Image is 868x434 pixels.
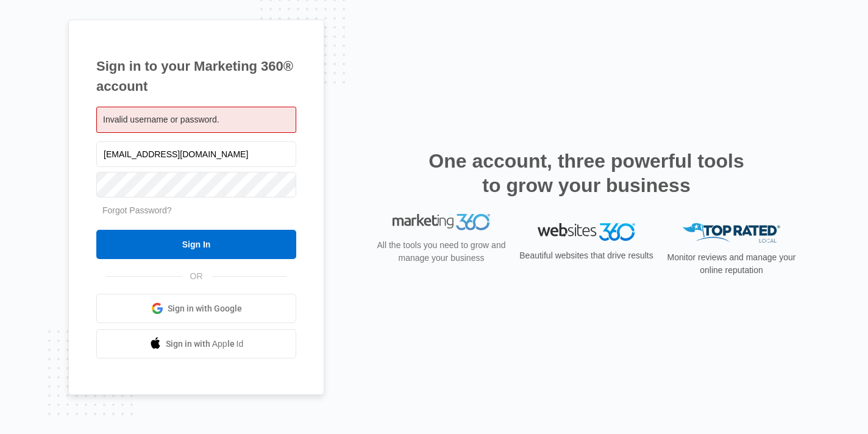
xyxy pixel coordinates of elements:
[182,270,212,283] span: OR
[168,302,242,315] span: Sign in with Google
[683,223,780,243] img: Top Rated Local
[96,329,296,358] a: Sign in with Apple Id
[96,56,296,96] h1: Sign in to your Marketing 360® account
[538,223,635,241] img: Websites 360
[373,248,510,274] p: All the tools you need to grow and manage your business
[663,251,800,277] p: Monitor reviews and manage your online reputation
[96,230,296,259] input: Sign In
[96,141,296,167] input: Email
[518,249,655,262] p: Beautiful websites that drive results
[96,294,296,323] a: Sign in with Google
[102,205,172,215] a: Forgot Password?
[103,115,219,124] span: Invalid username or password.
[425,149,748,197] h2: One account, three powerful tools to grow your business
[393,223,490,240] img: Marketing 360
[166,338,244,350] span: Sign in with Apple Id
